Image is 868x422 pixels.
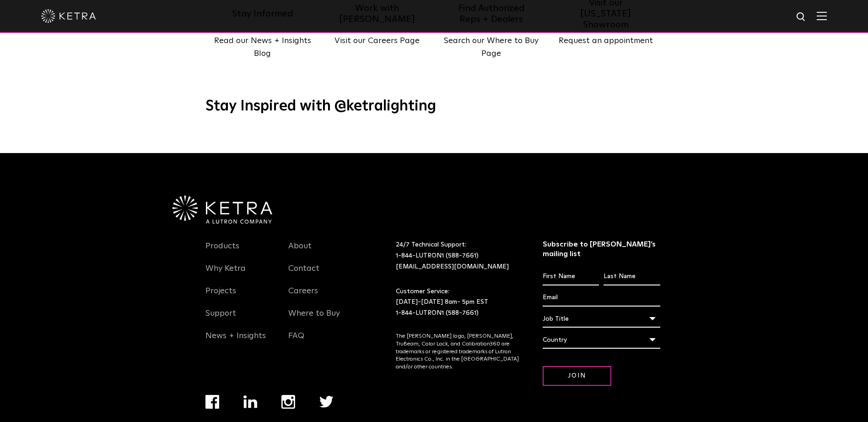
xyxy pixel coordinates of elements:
[543,289,660,307] input: Email
[396,286,520,319] p: Customer Service: [DATE]-[DATE] 8am- 5pm EST
[396,263,509,270] a: [EMAIL_ADDRESS][DOMAIN_NAME]
[543,310,660,328] div: Job Title
[173,196,272,224] img: Ketra-aLutronCo_White_RGB
[205,286,236,307] a: Projects
[288,331,304,352] a: FAQ
[288,263,319,285] a: Contact
[243,395,258,408] img: linkedin
[205,240,275,352] div: Navigation Menu
[396,333,520,371] p: The [PERSON_NAME] logo, [PERSON_NAME], TruBeam, Color Lock, and Calibration360 are trademarks or ...
[320,34,434,48] p: Visit our Careers Page
[288,286,318,307] a: Careers
[205,34,320,61] p: Read our News + Insights Blog
[288,240,358,352] div: Navigation Menu
[543,240,660,259] h3: Subscribe to [PERSON_NAME]’s mailing list
[796,11,807,23] img: search icon
[205,395,219,409] img: facebook
[319,396,334,408] img: twitter
[543,366,611,386] input: Join
[41,9,96,23] img: ketra-logo-2019-white
[396,240,520,272] p: 24/7 Technical Support:
[288,308,340,329] a: Where to Buy
[205,97,663,116] h3: Stay Inspired with @ketralighting
[396,252,479,259] a: 1-844-LUTRON1 (588-7661)
[549,34,663,48] p: Request an appointment
[205,263,246,285] a: Why Ketra
[205,331,266,352] a: News + Insights
[288,241,312,262] a: About
[281,395,295,409] img: instagram
[434,34,549,61] p: Search our Where to Buy Page
[205,308,236,329] a: Support
[205,241,239,262] a: Products
[604,268,660,285] input: Last Name
[543,268,599,285] input: First Name
[396,310,479,316] a: 1-844-LUTRON1 (588-7661)
[543,331,660,349] div: Country
[817,11,827,20] img: Hamburger%20Nav.svg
